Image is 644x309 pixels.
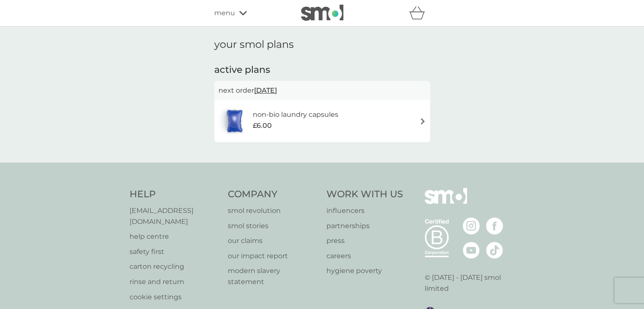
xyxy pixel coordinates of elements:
p: next order [218,85,426,96]
img: non-bio laundry capsules [218,106,251,136]
img: smol [425,188,467,217]
img: smol [301,5,343,21]
a: cookie settings [130,292,220,303]
div: basket [409,5,430,22]
a: careers [326,251,403,262]
h6: non-bio laundry capsules [253,109,338,120]
h4: Help [130,188,220,201]
a: [EMAIL_ADDRESS][DOMAIN_NAME] [130,205,220,227]
h4: Company [228,188,318,201]
img: arrow right [420,118,426,124]
a: carton recycling [130,261,220,272]
a: our claims [228,235,318,246]
h2: active plans [214,63,430,77]
span: £6.00 [253,120,272,131]
a: modern slavery statement [228,265,318,287]
a: press [326,235,403,246]
a: safety first [130,246,220,257]
p: © [DATE] - [DATE] smol limited [425,272,515,294]
a: our impact report [228,251,318,262]
a: smol stories [228,221,318,232]
h1: your smol plans [214,39,430,51]
img: visit the smol Youtube page [463,242,480,259]
a: smol revolution [228,205,318,216]
span: [DATE] [254,82,277,99]
img: visit the smol Tiktok page [486,242,503,259]
a: help centre [130,231,220,242]
a: hygiene poverty [326,265,403,276]
a: influencers [326,205,403,216]
img: visit the smol Facebook page [486,218,503,235]
a: partnerships [326,221,403,232]
span: menu [214,8,235,19]
h4: Work With Us [326,188,403,201]
a: rinse and return [130,276,220,287]
img: visit the smol Instagram page [463,218,480,235]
